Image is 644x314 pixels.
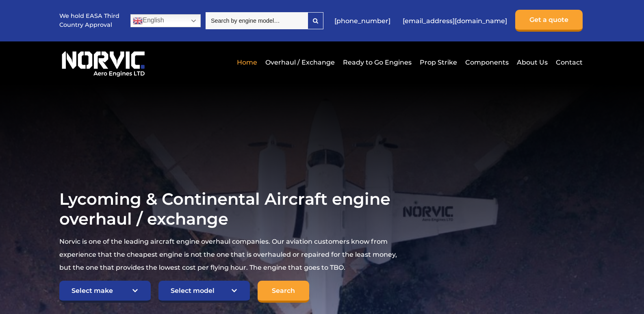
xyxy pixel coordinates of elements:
a: Contact [554,52,583,72]
input: Search by engine model… [206,12,308,29]
img: Norvic Aero Engines logo [59,48,147,77]
a: [EMAIL_ADDRESS][DOMAIN_NAME] [399,11,511,31]
a: Home [235,52,259,72]
img: en [133,16,143,26]
a: About Us [515,52,550,72]
p: Norvic is one of the leading aircraft engine overhaul companies. Our aviation customers know from... [59,235,401,274]
a: Get a quote [515,10,583,32]
p: We hold EASA Third Country Approval [59,12,120,29]
a: Ready to Go Engines [341,52,414,72]
a: English [130,14,201,27]
a: Overhaul / Exchange [263,52,337,72]
input: Search [258,281,309,303]
h1: Lycoming & Continental Aircraft engine overhaul / exchange [59,189,401,229]
a: [PHONE_NUMBER] [330,11,395,31]
a: Prop Strike [418,52,459,72]
a: Components [463,52,511,72]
